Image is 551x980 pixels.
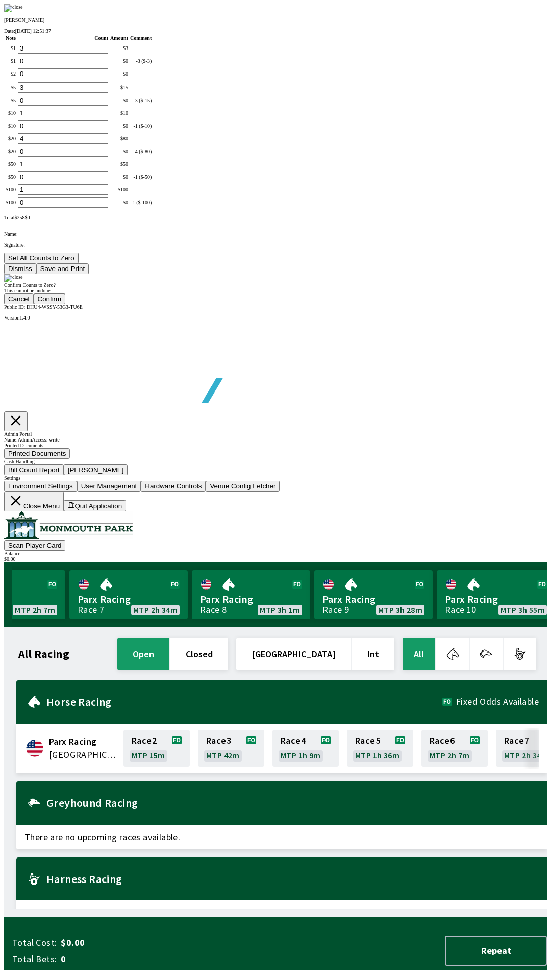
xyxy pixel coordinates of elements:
[4,551,547,556] div: Balance
[200,606,227,614] div: Race 8
[64,500,126,511] button: Quit Application
[500,606,545,614] span: MTP 3h 55m
[206,751,240,759] span: MTP 42m
[170,638,228,670] button: closed
[5,133,16,144] td: $ 20
[4,437,547,443] div: Name: Admin Access: write
[24,215,30,220] span: $ 0
[504,737,529,745] span: Race 7
[504,751,548,759] span: MTP 2h 34m
[110,149,128,154] div: $ 0
[46,875,539,883] h2: Harness Racing
[4,253,79,263] button: Set All Counts to Zero
[27,304,83,310] span: DHU4-WSSY-53G3-TU6E
[110,71,128,77] div: $ 0
[4,282,547,288] div: Confirm Counts to Zero?
[4,475,547,481] div: Settings
[110,97,128,103] div: $ 0
[430,737,455,745] span: Race 6
[130,149,152,154] div: -4 ($-80)
[5,171,16,183] td: $ 50
[49,735,117,748] span: Parx Racing
[110,45,128,51] div: $ 3
[5,145,16,157] td: $ 20
[110,35,129,41] th: Amount
[206,737,231,745] span: Race 3
[64,464,128,475] button: [PERSON_NAME]
[445,593,547,606] span: Parx Racing
[4,511,133,539] img: venue logo
[15,606,55,614] span: MTP 2h 7m
[36,263,89,274] button: Save and Print
[61,953,221,965] span: 0
[130,174,152,180] div: -1 ($-50)
[192,570,310,619] a: Parx RacingRace 8MTP 3h 1m
[4,443,547,448] div: Printed Documents
[355,737,380,745] span: Race 5
[15,28,51,34] span: [DATE] 12:51:37
[5,35,16,41] th: Note
[272,730,339,767] a: Race4MTP 1h 9m
[445,936,547,966] button: Repeat
[4,431,547,437] div: Admin Portal
[78,606,104,614] div: Race 7
[78,593,180,606] span: Parx Racing
[110,110,128,116] div: $ 10
[46,698,442,706] h2: Horse Racing
[5,55,16,67] td: $ 1
[4,288,547,293] div: This cannot be undone
[403,638,435,670] button: All
[61,937,221,949] span: $0.00
[352,638,394,670] button: Int
[4,4,23,12] img: close
[130,58,152,64] div: -3 ($-3)
[5,68,16,80] td: $ 2
[110,85,128,90] div: $ 15
[77,481,141,492] button: User Management
[110,174,128,180] div: $ 0
[5,82,16,93] td: $ 5
[4,448,70,459] button: Printed Documents
[260,606,300,614] span: MTP 3h 1m
[4,459,547,464] div: Cash Handling
[110,136,128,141] div: $ 80
[421,730,488,767] a: Race6MTP 2h 7m
[4,464,64,475] button: Bill Count Report
[322,593,424,606] span: Parx Racing
[4,556,547,562] div: $ 0.00
[4,263,36,274] button: Dismiss
[69,570,188,619] a: Parx RacingRace 7MTP 2h 34m
[200,593,302,606] span: Parx Racing
[4,28,547,34] div: Date:
[5,42,16,54] td: $ 1
[456,698,539,706] span: Fixed Odds Available
[4,481,77,492] button: Environment Settings
[4,17,547,23] p: [PERSON_NAME]
[314,570,433,619] a: Parx RacingRace 9MTP 3h 28m
[198,730,264,767] a: Race3MTP 42m
[16,900,547,925] span: There are no upcoming races available.
[130,97,152,103] div: -3 ($-15)
[110,123,128,129] div: $ 0
[141,481,206,492] button: Hardware Controls
[5,158,16,170] td: $ 50
[34,293,66,304] button: Confirm
[132,751,165,759] span: MTP 15m
[12,953,57,965] span: Total Bets:
[445,606,477,614] div: Race 10
[347,730,413,767] a: Race5MTP 1h 36m
[454,945,538,957] span: Repeat
[130,123,152,129] div: -1 ($-10)
[46,799,539,807] h2: Greyhound Racing
[4,231,547,237] p: Name:
[430,751,470,759] span: MTP 2h 7m
[4,215,547,220] div: Total
[110,187,128,192] div: $ 100
[28,321,320,428] img: global tote logo
[236,638,351,670] button: [GEOGRAPHIC_DATA]
[18,650,69,658] h1: All Racing
[281,737,306,745] span: Race 4
[322,606,349,614] div: Race 9
[4,242,547,248] p: Signature:
[12,937,57,949] span: Total Cost:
